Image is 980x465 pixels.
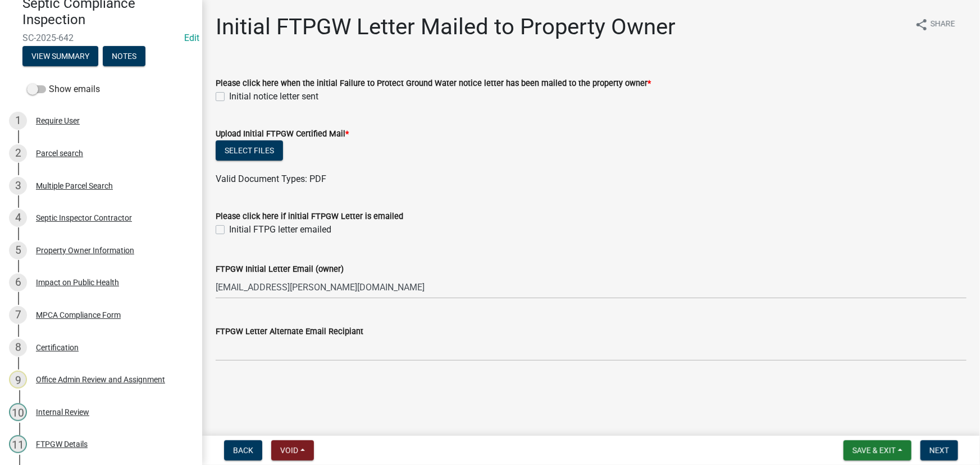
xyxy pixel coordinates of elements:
div: Parcel search [36,149,83,157]
h1: Initial FTPGW Letter Mailed to Property Owner [216,13,676,40]
div: 4 [9,209,27,227]
div: Septic Inspector Contractor [36,214,132,222]
label: Please click here if initial FTPGW Letter is emailed [216,213,403,221]
div: 2 [9,144,27,162]
i: share [915,18,928,31]
label: Initial FTPG letter emailed [229,223,331,236]
wm-modal-confirm: Edit Application Number [184,33,199,43]
button: Notes [103,46,145,66]
button: Back [224,440,262,461]
div: 5 [9,241,27,259]
div: Certification [36,344,79,352]
div: Require User [36,117,80,125]
div: 10 [9,403,27,421]
label: Upload Initial FTPGW Certified Mail [216,130,349,138]
div: 11 [9,435,27,453]
div: FTPGW Details [36,440,88,448]
span: SC-2025-642 [22,33,180,43]
button: Select files [216,140,283,161]
div: 7 [9,306,27,324]
button: shareShare [906,13,964,35]
label: Initial notice letter sent [229,90,318,103]
span: Void [280,446,298,455]
div: Impact on Public Health [36,279,119,286]
div: Multiple Parcel Search [36,182,113,190]
button: Void [271,440,314,461]
div: 1 [9,112,27,130]
wm-modal-confirm: Notes [103,52,145,61]
span: Share [931,18,955,31]
button: Save & Exit [844,440,911,461]
wm-modal-confirm: Summary [22,52,98,61]
div: 8 [9,339,27,357]
span: Back [233,446,253,455]
div: 9 [9,371,27,389]
button: Next [920,440,958,461]
a: Edit [184,33,199,43]
label: FTPGW Initial Letter Email (owner) [216,266,344,273]
span: Valid Document Types: PDF [216,174,326,184]
div: 3 [9,177,27,195]
label: FTPGW Letter Alternate Email Recipiant [216,328,363,336]
div: 6 [9,273,27,291]
div: Property Owner Information [36,247,134,254]
button: View Summary [22,46,98,66]
span: Save & Exit [853,446,896,455]
div: MPCA Compliance Form [36,311,121,319]
label: Please click here when the initial Failure to Protect Ground Water notice letter has been mailed ... [216,80,651,88]
div: Office Admin Review and Assignment [36,376,165,384]
div: Internal Review [36,408,89,416]
label: Show emails [27,83,100,96]
span: Next [929,446,949,455]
